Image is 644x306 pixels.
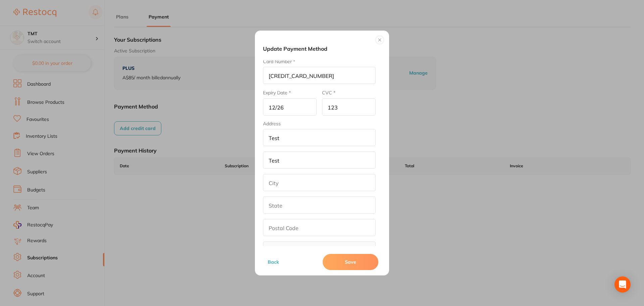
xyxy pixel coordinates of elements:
input: 1234 1234 1234 1234 [263,67,376,84]
input: MM/YY [263,98,317,116]
input: Postal Code [263,219,376,236]
label: CVC * [322,90,335,95]
input: Address Line 2 [263,151,376,169]
input: State [263,196,376,214]
label: Expiry Date * [263,90,291,95]
h5: Update Payment Method [263,45,381,52]
legend: Address [263,121,281,126]
input: City [263,174,376,191]
div: Open Intercom Messenger [614,276,631,293]
button: Back [266,254,317,270]
input: Address Line 1 [263,129,376,146]
label: Card Number * [263,59,295,64]
button: Save [323,254,378,270]
input: CVC [322,98,376,116]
